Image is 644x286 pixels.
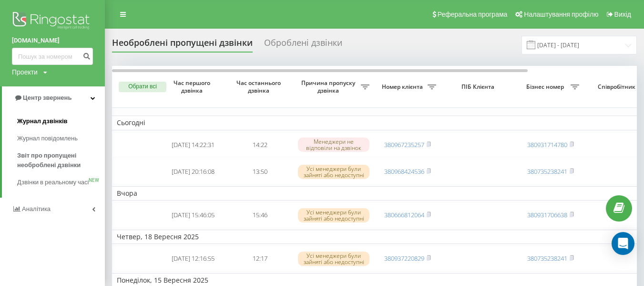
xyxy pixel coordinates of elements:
[17,134,78,143] span: Журнал повідомлень
[298,208,369,222] div: Усі менеджери були зайняті або недоступні
[160,132,226,158] td: [DATE] 14:22:31
[379,83,428,91] span: Номер клієнта
[160,159,226,184] td: [DATE] 20:16:08
[298,138,369,152] div: Менеджери не відповіли на дзвінок
[264,38,342,53] div: Оброблені дзвінки
[17,117,68,126] span: Журнал дзвінків
[527,140,567,149] a: 380931714780
[12,10,93,33] img: Ringostat logo
[226,132,293,158] td: 14:22
[298,165,369,179] div: Усі менеджери були зайняті або недоступні
[17,174,105,191] a: Дзвінки в реальному часіNEW
[12,48,93,65] input: Пошук за номером
[384,167,424,176] a: 380968424536
[614,11,631,18] span: Вихід
[438,11,508,18] span: Реферальна програма
[527,167,567,176] a: 380735238241
[522,83,571,91] span: Бізнес номер
[527,211,567,219] a: 380931706638
[112,38,253,53] div: Необроблені пропущені дзвінки
[612,232,634,255] div: Open Intercom Messenger
[17,151,100,170] span: Звіт про пропущені необроблені дзвінки
[17,147,105,174] a: Звіт про пропущені необроблені дзвінки
[298,252,369,266] div: Усі менеджери були зайняті або недоступні
[17,130,105,147] a: Журнал повідомлень
[167,79,219,94] span: Час першого дзвінка
[160,246,226,271] td: [DATE] 12:16:55
[17,113,105,130] a: Журнал дзвінків
[384,140,424,149] a: 380967235257
[17,178,89,187] span: Дзвінки в реальному часі
[226,246,293,271] td: 12:17
[384,254,424,263] a: 380937220829
[226,159,293,184] td: 13:50
[2,86,105,109] a: Центр звернень
[23,94,72,101] span: Центр звернень
[22,205,51,212] span: Аналiтика
[160,202,226,228] td: [DATE] 15:46:05
[384,211,424,219] a: 380666812064
[119,82,166,92] button: Обрати всі
[226,202,293,228] td: 15:46
[524,11,598,18] span: Налаштування профілю
[449,83,509,91] span: ПІБ Клієнта
[298,79,361,94] span: Причина пропуску дзвінка
[527,254,567,263] a: 380735238241
[12,36,93,45] a: [DOMAIN_NAME]
[234,79,286,94] span: Час останнього дзвінка
[12,67,38,77] div: Проекти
